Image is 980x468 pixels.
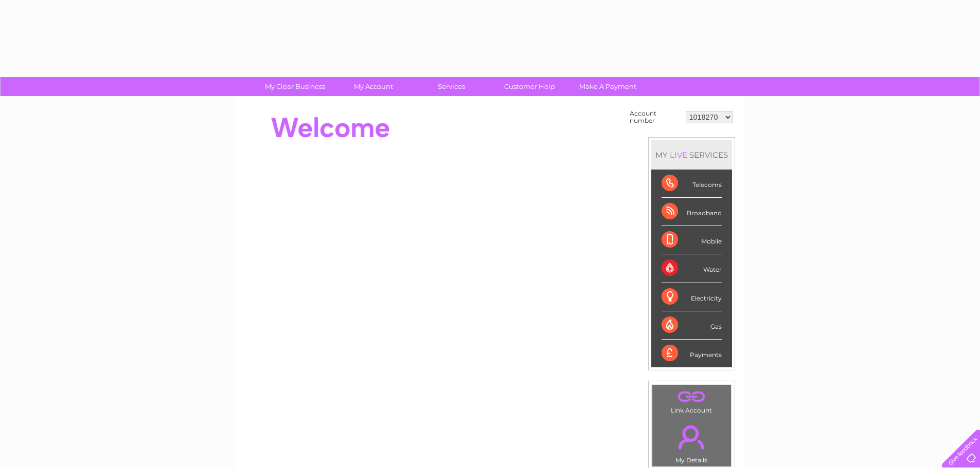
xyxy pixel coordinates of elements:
a: Services [409,77,494,96]
td: My Details [652,417,732,467]
td: Account number [627,107,683,127]
div: Payments [662,340,722,367]
div: Mobile [662,226,722,254]
div: LIVE [668,150,689,160]
div: Gas [662,311,722,340]
div: MY SERVICES [651,140,732,170]
a: . [655,387,728,405]
td: Link Account [652,384,732,417]
div: Telecoms [662,170,722,198]
a: My Account [331,77,416,96]
div: Electricity [662,283,722,311]
div: Water [662,254,722,283]
a: My Clear Business [253,77,337,96]
a: Customer Help [487,77,572,96]
div: Broadband [662,198,722,226]
a: . [655,419,728,455]
a: Make A Payment [565,77,650,96]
